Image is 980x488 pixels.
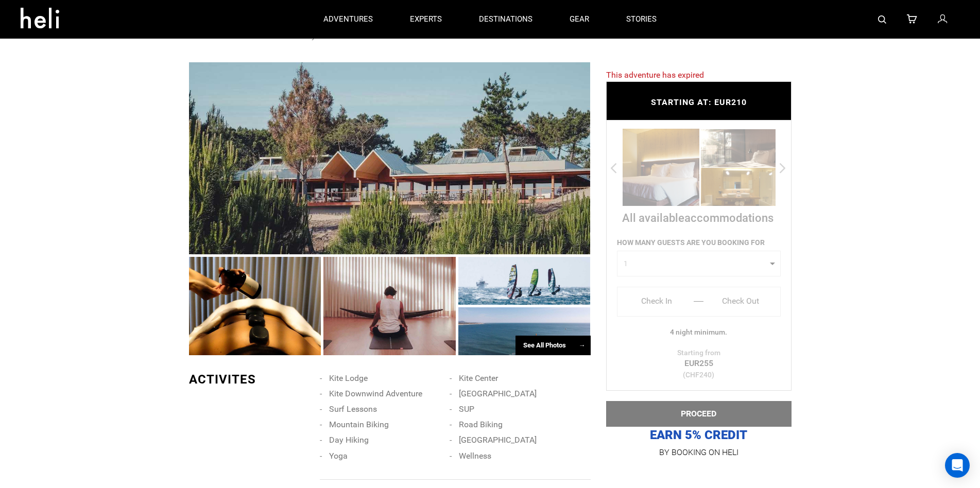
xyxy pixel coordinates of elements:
[459,435,537,445] span: [GEOGRAPHIC_DATA]
[329,404,377,414] span: Surf Lessons
[651,97,747,107] span: STARTING AT: EUR210
[479,14,532,25] p: destinations
[945,453,970,478] div: Open Intercom Messenger
[329,420,389,429] span: Mountain Biking
[329,451,348,461] span: Yoga
[459,420,503,429] span: Road Biking
[606,71,704,80] span: This adventure has expired
[329,373,368,383] span: Kite Lodge
[329,435,369,445] span: Day Hiking
[459,404,474,414] span: SUP
[606,445,792,460] p: BY BOOKING ON HELI
[189,371,313,388] div: ACTIVITES
[329,389,422,398] span: Kite Downwind Adventure
[410,14,442,25] p: experts
[515,336,591,356] div: See All Photos
[606,401,792,427] button: PROCEED
[878,15,886,24] img: search-bar-icon.svg
[579,341,586,349] span: →
[459,451,491,461] span: Wellness
[459,389,537,398] span: [GEOGRAPHIC_DATA]
[323,14,373,25] p: adventures
[459,373,498,383] span: Kite Center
